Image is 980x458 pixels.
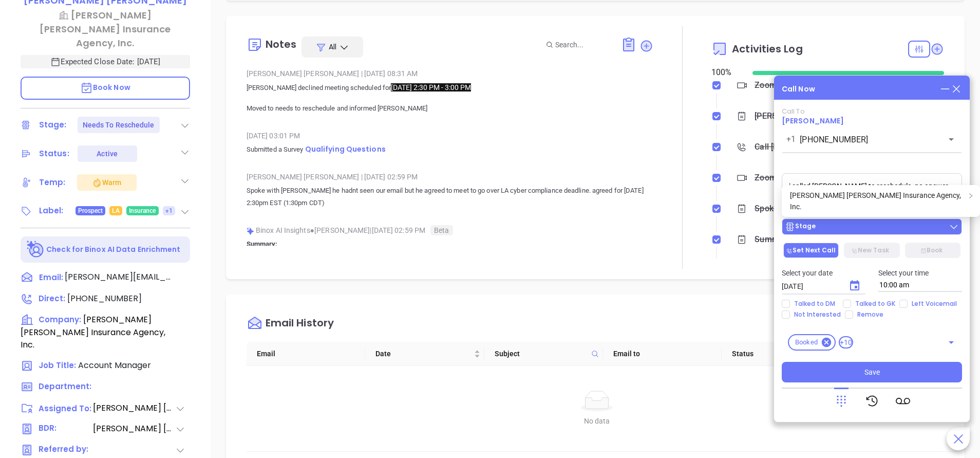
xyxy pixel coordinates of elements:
div: Call Now [782,84,815,95]
span: Referred by: [39,444,92,456]
span: Book Now [80,82,130,93]
span: [PERSON_NAME][EMAIL_ADDRESS][DOMAIN_NAME] [65,271,173,283]
span: [PERSON_NAME] [PERSON_NAME] Insurance Agency, Inc. [790,191,961,211]
div: [PERSON_NAME] [PERSON_NAME] [DATE] 08:31 AM [247,66,653,81]
span: Email: [39,271,63,284]
div: Summary: [PERSON_NAME] from [GEOGRAPHIC_DATA], calling on behalf of [PERSON_NAME], is scheduling ... [755,232,822,247]
span: [DATE] 2:30 PM - 3:00 PM [391,83,471,91]
button: Open [944,335,958,350]
button: Book [905,243,960,258]
span: Activities Log [732,44,802,54]
span: Save [864,367,880,378]
span: [PHONE_NUMBER] [67,292,142,304]
span: Company: [39,314,81,325]
th: Status [722,342,840,366]
th: Email to [603,342,722,366]
span: | [361,173,363,181]
span: Prospect [78,205,103,216]
span: right [968,193,974,199]
span: Direct : [39,293,65,304]
span: Subject [495,348,587,359]
span: Call To [782,106,805,116]
span: Insurance [129,205,156,216]
span: [PERSON_NAME] [PERSON_NAME] [93,402,175,414]
input: Search... [555,39,610,50]
span: BDR: [39,423,92,435]
span: Beta [430,225,453,235]
span: Not Interested [790,310,845,319]
span: Assigned To: [39,403,92,415]
div: Zoom Meeting with [PERSON_NAME] [755,78,822,93]
p: Select your time [878,267,963,279]
p: Submitted a Survey [247,143,653,156]
span: Left Voicemail [908,300,961,308]
span: Talked to GK [851,300,899,308]
span: [PERSON_NAME] [PERSON_NAME] [93,423,175,435]
button: Choose date, selected date is Sep 17, 2025 [844,276,865,296]
span: [PERSON_NAME] [PERSON_NAME] Insurance Agency, Inc. [21,314,165,351]
a: [PERSON_NAME] [PERSON_NAME] Insurance Agency, Inc. [21,8,190,50]
p: Expected Close Date: [DATE] [21,55,190,68]
span: | [361,69,363,78]
a: [PERSON_NAME] [782,116,844,126]
div: Email History [266,318,334,332]
span: Remove [853,310,888,319]
div: [PERSON_NAME] declined meeting scheduled for&nbsp;[DATE] 2:30 PM - 3:00 PMMoved to needs to resch... [755,108,822,124]
div: Needs To Reschedule [83,117,155,133]
div: Notes [266,39,297,49]
div: No data [259,415,935,427]
span: +1 [165,205,173,216]
div: Stage: [39,117,67,133]
span: LA [112,205,119,216]
div: Call [PERSON_NAME] to follow up [755,139,822,155]
input: Enter phone number or name [800,134,929,145]
button: New Task [844,243,899,258]
span: All [329,42,336,52]
img: svg%3e [247,227,254,235]
b: Summary: [247,240,278,248]
th: Email [247,342,365,366]
span: Booked [789,337,824,347]
div: [DATE] 03:01 PM [247,128,653,143]
button: Stage [782,218,962,235]
div: [PERSON_NAME] [PERSON_NAME] [DATE] 02:59 PM [247,169,653,185]
span: Date [375,348,472,359]
div: Binox AI Insights [PERSON_NAME] | [DATE] 02:59 PM [247,223,653,238]
div: Spoke with [PERSON_NAME] he hadnt seen our email but he agreed to meet to go over LA cyber compli... [755,201,822,216]
input: MM/DD/YYYY [782,281,840,291]
span: Talked to DM [790,300,839,308]
img: Ai-Enrich-DaqCidB-.svg [27,241,45,259]
div: Stage [785,222,816,232]
p: [PERSON_NAME] declined meeting scheduled for [247,81,653,94]
button: Open [944,132,958,146]
p: +1 [786,133,796,145]
div: 100 % [711,66,740,79]
span: +10 [839,336,853,349]
span: Qualifying Questions [305,144,386,154]
p: Check for Binox AI Data Enrichment [46,244,180,255]
div: Booked [788,334,836,351]
span: Account Manager [78,359,151,371]
p: Select your date [782,267,866,279]
span: Department: [39,381,91,392]
p: Spoke with [PERSON_NAME] he hadnt seen our email but he agreed to meet to go over LA cyber compli... [247,185,653,209]
p: Moved to needs to reschedule and informed [PERSON_NAME] [247,102,653,115]
th: Date [365,342,484,366]
div: Warm [92,176,121,189]
span: Job Title: [39,360,76,371]
span: ● [310,226,315,234]
div: Zoom Meeting with [PERSON_NAME] [755,170,822,186]
div: Label: [39,203,64,218]
button: Save [782,362,962,382]
div: Temp: [39,175,66,190]
div: Active [97,145,118,162]
button: Set Next Call [783,243,839,258]
div: Status: [39,146,69,161]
